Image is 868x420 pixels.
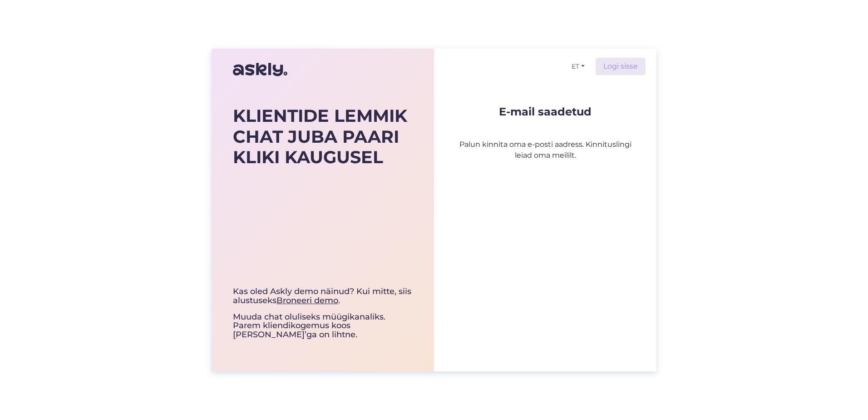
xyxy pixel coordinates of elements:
[233,287,413,340] div: Muuda chat oluliseks müügikanaliks. Parem kliendikogemus koos [PERSON_NAME]’ga on lihtne.
[568,60,588,73] button: ET
[596,58,646,75] a: Logi sisse
[233,287,413,305] div: Kas oled Askly demo näinud? Kui mitte, siis alustuseks .
[233,59,287,80] img: Askly
[233,105,413,168] div: KLIENTIDE LEMMIK CHAT JUBA PAARI KLIKI KAUGUSEL
[276,295,338,305] a: Broneeri demo
[456,117,635,161] p: Palun kinnita oma e-posti aadress. Kinnituslingi leiad oma meililt.
[456,106,635,117] p: E-mail saadetud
